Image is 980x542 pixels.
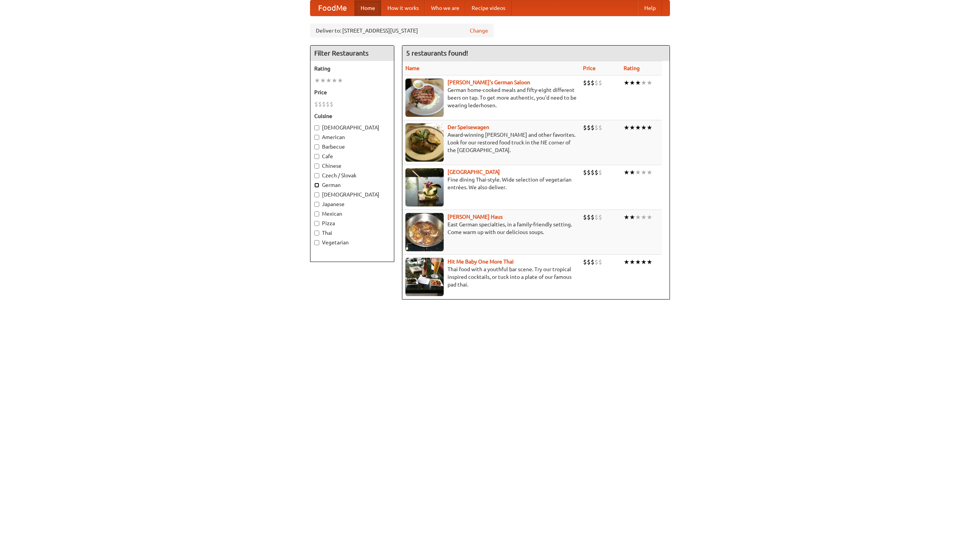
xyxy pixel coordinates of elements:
li: $ [598,168,602,177]
img: satay.jpg [405,168,444,206]
li: $ [595,213,598,221]
li: $ [322,100,326,108]
label: Vegetarian [314,239,390,246]
li: $ [326,100,330,108]
li: ★ [314,76,320,85]
b: [PERSON_NAME] Haus [448,214,503,220]
li: ★ [647,258,652,266]
li: $ [591,79,595,87]
li: $ [591,123,595,132]
label: Cafe [314,152,390,160]
li: ★ [320,76,326,85]
a: Rating [624,65,640,71]
li: ★ [629,258,635,266]
li: ★ [624,123,629,132]
input: Barbecue [314,144,319,149]
p: Thai food with a youthful bar scene. Try our tropical inspired cocktails, or tuck into a plate of... [405,265,577,288]
li: ★ [641,79,647,87]
input: American [314,135,319,140]
img: kohlhaus.jpg [405,213,444,251]
input: Japanese [314,202,319,207]
li: $ [598,79,602,87]
li: ★ [641,258,647,266]
input: Chinese [314,164,319,169]
li: $ [583,168,587,177]
li: ★ [337,76,343,85]
h5: Cuisine [314,112,390,120]
h5: Rating [314,65,390,72]
a: FoodMe [310,0,354,16]
a: Name [405,65,420,71]
a: Help [638,0,662,16]
a: Recipe videos [465,0,511,16]
input: Mexican [314,211,319,216]
label: Pizza [314,219,390,227]
p: Award-winning [PERSON_NAME] and other favorites. Look for our restored food truck in the NE corne... [405,131,577,154]
li: $ [587,123,591,132]
label: Japanese [314,200,390,208]
label: [DEMOGRAPHIC_DATA] [314,191,390,198]
label: American [314,133,390,141]
li: ★ [629,79,635,87]
li: ★ [624,258,629,266]
li: $ [583,258,587,266]
p: East German specialties, in a family-friendly setting. Come warm up with our delicious soups. [405,221,577,236]
li: $ [587,168,591,177]
li: $ [595,79,598,87]
label: Thai [314,229,390,237]
li: ★ [635,213,641,221]
li: $ [595,258,598,266]
li: ★ [635,258,641,266]
li: ★ [635,168,641,177]
a: Hit Me Baby One More Thai [448,259,514,265]
li: ★ [624,213,629,221]
img: speisewagen.jpg [405,123,444,162]
li: ★ [641,168,647,177]
a: [GEOGRAPHIC_DATA] [448,169,500,175]
p: Fine dining Thai-style. Wide selection of vegetarian entrées. We also deliver. [405,176,577,191]
li: $ [583,123,587,132]
li: $ [598,213,602,221]
input: [DEMOGRAPHIC_DATA] [314,125,319,130]
li: $ [314,100,318,108]
li: $ [595,123,598,132]
li: $ [591,168,595,177]
img: babythai.jpg [405,258,444,296]
li: ★ [641,123,647,132]
li: ★ [629,213,635,221]
b: Der Speisewagen [448,124,489,130]
h5: Price [314,88,390,96]
li: ★ [624,79,629,87]
li: ★ [332,76,337,85]
input: Czech / Slovak [314,173,319,178]
li: $ [587,258,591,266]
li: ★ [629,168,635,177]
a: [PERSON_NAME]'s German Saloon [448,79,530,85]
input: German [314,183,319,188]
input: Cafe [314,154,319,159]
label: Barbecue [314,143,390,151]
li: $ [598,123,602,132]
li: ★ [326,76,332,85]
input: Vegetarian [314,240,319,245]
input: Pizza [314,221,319,226]
li: $ [591,258,595,266]
a: Price [583,65,596,71]
li: $ [595,168,598,177]
li: $ [591,213,595,221]
input: [DEMOGRAPHIC_DATA] [314,192,319,197]
label: [DEMOGRAPHIC_DATA] [314,124,390,131]
li: $ [587,213,591,221]
li: $ [598,258,602,266]
li: $ [583,213,587,221]
label: Mexican [314,210,390,218]
li: ★ [647,79,652,87]
a: How it works [381,0,425,16]
li: ★ [641,213,647,221]
li: $ [583,79,587,87]
li: $ [587,79,591,87]
a: Home [354,0,381,16]
li: $ [318,100,322,108]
